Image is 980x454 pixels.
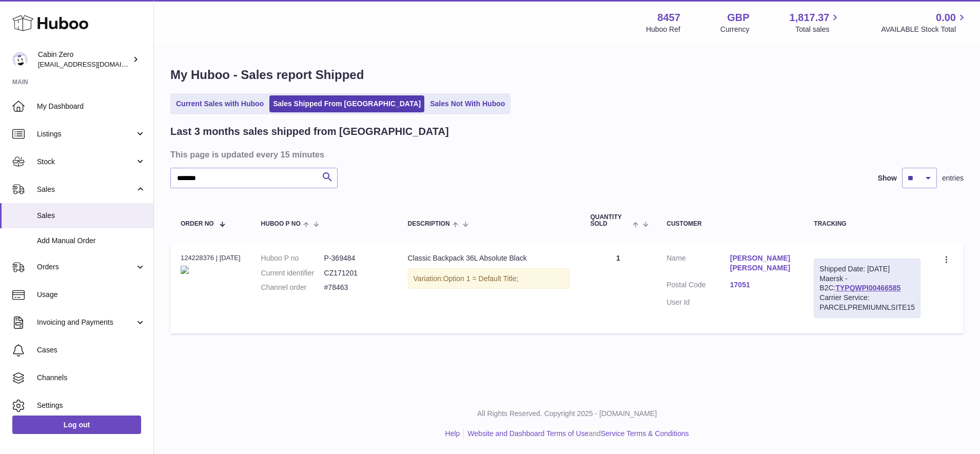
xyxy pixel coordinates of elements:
span: Description [408,221,450,227]
span: Invoicing and Payments [37,318,135,327]
span: Total sales [795,25,841,34]
div: Cabin Zero [38,50,130,69]
span: Orders [37,262,135,272]
h1: My Huboo - Sales report Shipped [170,67,964,83]
strong: 8457 [657,11,680,25]
span: Sales [37,211,146,221]
div: Customer [667,221,793,227]
dd: #78463 [324,283,387,292]
span: 0.00 [936,11,956,25]
span: Sales [37,185,135,194]
td: 1 [580,243,656,333]
span: Channels [37,373,146,383]
a: TYPQWPI00466585 [835,284,900,292]
span: Huboo P no [261,221,301,227]
strong: GBP [727,11,749,25]
a: 0.00 AVAILABLE Stock Total [881,11,968,34]
a: Website and Dashboard Terms of Use [467,429,589,438]
dt: Huboo P no [261,253,324,263]
div: Shipped Date: [DATE] [819,264,915,274]
p: All Rights Reserved. Copyright 2025 - [DOMAIN_NAME] [162,409,972,419]
dt: Name [667,253,730,275]
span: Usage [37,290,146,300]
span: Order No [181,221,214,227]
a: Sales Shipped From [GEOGRAPHIC_DATA] [269,95,424,112]
h2: Last 3 months sales shipped from [GEOGRAPHIC_DATA] [170,125,449,139]
a: Current Sales with Huboo [172,95,267,112]
div: Huboo Ref [646,25,680,34]
li: and [464,429,689,439]
span: entries [942,173,964,183]
span: [EMAIL_ADDRESS][DOMAIN_NAME] [38,60,151,68]
span: Quantity Sold [590,214,630,227]
div: Classic Backpack 36L Absolute Black [408,253,570,263]
dd: P-369484 [324,253,387,263]
span: 1,817.37 [790,11,830,25]
dt: User Id [667,298,730,307]
div: Currency [720,25,750,34]
dt: Current identifier [261,268,324,278]
div: Tracking [814,221,920,227]
span: Option 1 = Default Title; [443,274,519,283]
img: internalAdmin-8457@internal.huboo.com [12,52,28,67]
span: Settings [37,401,146,410]
span: Stock [37,157,135,167]
div: Maersk - B2C: [814,259,920,318]
div: 124228376 | [DATE] [181,253,241,263]
span: Listings [37,129,135,139]
a: [PERSON_NAME] [PERSON_NAME] [730,253,794,273]
dt: Channel order [261,283,324,292]
img: cabinzero-classic15_90f459cd-debb-44b1-9a35-58bbb136faa7.jpg [181,266,189,274]
span: Add Manual Order [37,236,146,246]
a: Help [445,429,460,438]
div: Carrier Service: PARCELPREMIUMNLSITE15 [819,293,915,312]
a: Sales Not With Huboo [426,95,508,112]
span: Cases [37,345,146,355]
h3: This page is updated every 15 minutes [170,149,961,160]
a: 17051 [730,280,794,290]
label: Show [878,173,897,183]
dt: Postal Code [667,280,730,292]
div: Variation: [408,268,570,289]
span: AVAILABLE Stock Total [881,25,968,34]
a: Log out [12,416,141,434]
span: My Dashboard [37,102,146,111]
a: 1,817.37 Total sales [790,11,841,34]
dd: CZ171201 [324,268,387,278]
a: Service Terms & Conditions [601,429,689,438]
